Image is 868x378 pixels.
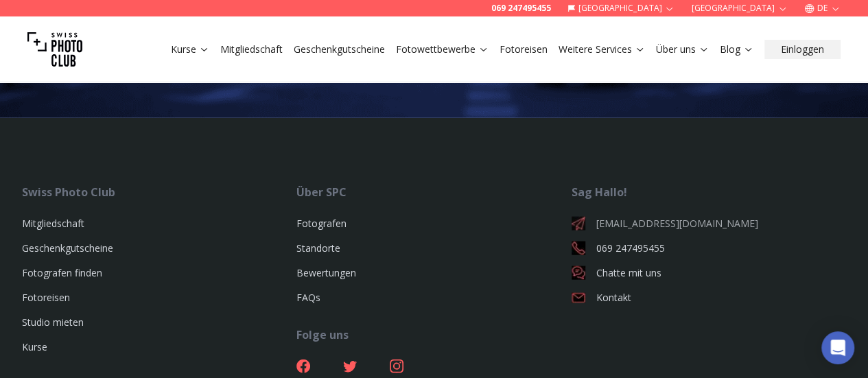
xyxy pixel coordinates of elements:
[296,217,347,230] a: Fotografen
[215,40,288,59] button: Mitgliedschaft
[288,40,390,59] button: Geschenkgutscheine
[559,43,645,56] a: Weitere Services
[764,40,841,59] button: Einloggen
[22,316,84,329] a: Studio mieten
[500,43,548,56] a: Fotoreisen
[22,241,113,255] a: Geschenkgutscheine
[22,266,102,279] a: Fotografen finden
[553,40,650,59] button: Weitere Services
[650,40,714,59] button: Über uns
[572,217,846,231] a: [EMAIL_ADDRESS][DOMAIN_NAME]
[296,266,356,279] a: Bewertungen
[22,291,70,304] a: Fotoreisen
[572,184,846,200] div: Sag Hallo!
[714,40,759,59] button: Blog
[491,3,551,14] a: 069 247495455
[22,217,84,230] a: Mitgliedschaft
[494,40,553,59] button: Fotoreisen
[171,43,209,56] a: Kurse
[390,40,494,59] button: Fotowettbewerbe
[572,241,846,255] a: 069 247495455
[296,241,340,255] a: Standorte
[165,40,215,59] button: Kurse
[22,184,296,200] div: Swiss Photo Club
[296,184,571,200] div: Über SPC
[27,22,82,77] img: Swiss photo club
[396,43,489,56] a: Fotowettbewerbe
[720,43,753,56] a: Blog
[572,266,846,280] a: Chatte mit uns
[296,291,320,304] a: FAQs
[22,340,47,353] a: Kurse
[296,327,571,343] div: Folge uns
[821,331,854,364] div: Open Intercom Messenger
[294,43,385,56] a: Geschenkgutscheine
[572,291,846,305] a: Kontakt
[656,43,709,56] a: Über uns
[220,43,283,56] a: Mitgliedschaft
